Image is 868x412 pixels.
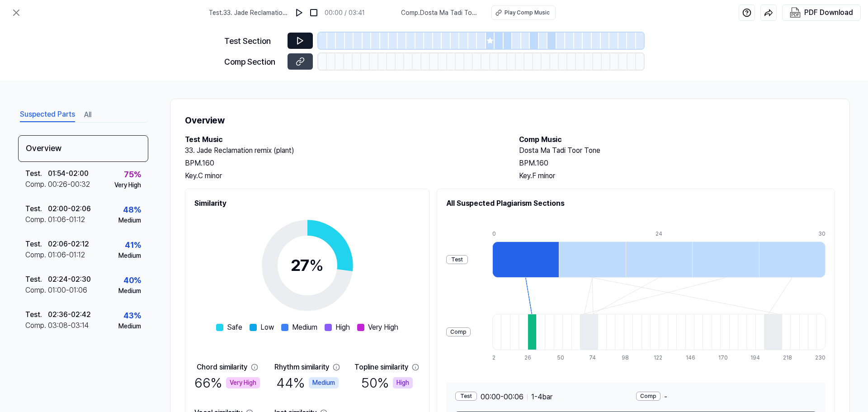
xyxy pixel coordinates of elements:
[783,354,792,362] div: 218
[519,134,835,145] h2: Comp Music
[354,362,408,373] div: Topline similarity
[124,168,141,180] div: 75 %
[224,35,282,47] div: Test Section
[194,198,420,209] h2: Similarity
[25,168,48,179] div: Test .
[325,8,365,18] div: 00:00 / 03:41
[48,309,91,320] div: 02:36 - 02:42
[742,8,751,17] img: help
[123,309,141,322] div: 43 %
[48,320,89,331] div: 03:08 - 03:14
[185,134,501,145] h2: Test Music
[209,8,288,18] span: Test . 33. Jade Reclamation remix (plant)
[295,8,304,17] img: play
[20,108,75,122] button: Suspected Parts
[557,354,566,362] div: 50
[114,180,141,190] div: Very High
[636,392,817,403] div: -
[123,204,141,216] div: 48 %
[25,320,48,331] div: Comp .
[123,274,141,286] div: 40 %
[818,230,826,238] div: 30
[48,179,90,190] div: 00:26 - 00:32
[804,7,853,19] div: PDF Download
[194,373,260,393] div: 66 %
[309,377,339,388] div: Medium
[519,170,835,181] div: Key. F minor
[25,239,48,250] div: Test .
[524,354,533,362] div: 26
[589,354,598,362] div: 74
[656,230,722,238] div: 24
[455,392,477,401] div: Test
[622,354,630,362] div: 98
[519,158,835,169] div: BPM. 160
[492,354,501,362] div: 2
[25,274,48,285] div: Test .
[84,108,91,122] button: All
[25,250,48,260] div: Comp .
[790,7,801,18] img: PDF Download
[292,322,317,333] span: Medium
[492,230,559,238] div: 0
[309,8,318,17] img: stop
[224,56,282,68] div: Comp Section
[48,168,89,179] div: 01:54 - 02:00
[25,179,48,190] div: Comp .
[118,322,141,331] div: Medium
[764,8,773,17] img: share
[519,145,835,156] h2: Dosta Ma Tadi Toor Tone
[718,354,727,362] div: 170
[505,9,550,17] div: Play Comp Music
[226,377,260,388] div: Very High
[25,285,48,296] div: Comp .
[25,214,48,225] div: Comp .
[291,253,324,278] div: 27
[118,216,141,225] div: Medium
[48,204,91,214] div: 02:00 - 02:06
[368,322,398,333] span: Very High
[48,214,85,225] div: 01:06 - 01:12
[25,309,48,320] div: Test .
[25,204,48,214] div: Test .
[491,5,556,20] button: Play Comp Music
[531,392,552,403] span: 1 - 4 bar
[274,362,329,373] div: Rhythm similarity
[125,239,141,251] div: 41 %
[276,373,339,393] div: 44 %
[18,135,148,162] div: Overview
[185,114,835,127] h1: Overview
[309,256,324,275] span: %
[335,322,350,333] span: High
[654,354,662,362] div: 122
[185,158,501,169] div: BPM. 160
[48,285,87,296] div: 01:00 - 01:06
[185,145,501,156] h2: 33. Jade Reclamation remix (plant)
[185,170,501,181] div: Key. C minor
[48,274,91,285] div: 02:24 - 02:30
[815,354,826,362] div: 230
[227,322,242,333] span: Safe
[481,392,524,403] span: 00:00 - 00:06
[686,354,694,362] div: 146
[636,392,660,401] div: Comp
[361,373,413,393] div: 50 %
[260,322,274,333] span: Low
[446,198,826,209] h2: All Suspected Plagiarism Sections
[197,362,247,373] div: Chord similarity
[48,250,85,260] div: 01:06 - 01:12
[118,286,141,296] div: Medium
[118,251,141,260] div: Medium
[446,255,468,264] div: Test
[446,327,471,336] div: Comp
[48,239,89,250] div: 02:06 - 02:12
[393,377,413,388] div: High
[750,354,759,362] div: 194
[788,5,855,20] button: PDF Download
[401,8,481,18] span: Comp . Dosta Ma Tadi Toor Tone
